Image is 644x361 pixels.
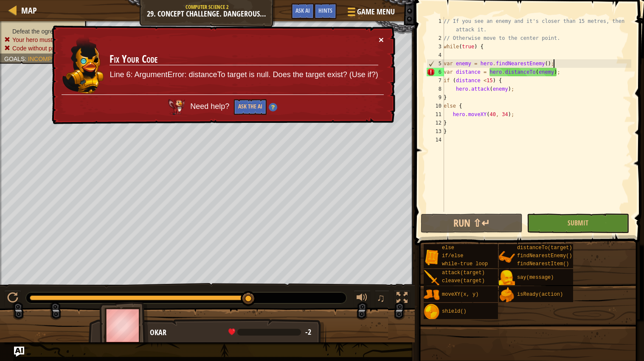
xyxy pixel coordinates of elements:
span: attack(target) [442,270,485,276]
span: Code without problems. [12,45,75,52]
div: 10 [427,102,444,110]
span: Goals [4,56,25,62]
span: else [442,245,454,251]
img: portrait.png [499,249,515,265]
span: -2 [305,327,311,337]
div: 12 [427,119,444,127]
img: portrait.png [424,287,440,303]
button: Ask the AI [234,99,267,115]
span: ♫ [377,292,385,304]
span: say(message) [517,275,554,280]
div: 2 [427,34,444,42]
span: Need help? [190,102,231,111]
span: Hints [318,6,332,14]
img: AI [168,99,185,114]
div: 4 [427,51,444,59]
div: 9 [427,93,444,102]
span: Submit [568,218,588,228]
span: Incomplete [28,56,67,62]
img: portrait.png [424,270,440,286]
h3: Fix Your Code [110,53,378,65]
span: findNearestEnemy() [517,253,572,259]
span: cleave(target) [442,278,485,284]
span: : [25,56,28,62]
button: Adjust volume [354,290,371,308]
a: Map [17,5,37,16]
img: portrait.png [424,249,440,265]
button: Game Menu [341,3,400,23]
span: Your hero must survive. [12,36,75,43]
img: Hint [269,103,277,111]
div: 5 [427,59,444,68]
img: portrait.png [499,287,515,303]
li: Your hero must survive. [4,36,82,44]
span: while-true loop [442,261,488,267]
div: 8 [427,85,444,93]
span: findNearestItem() [517,261,569,267]
button: Ctrl + P: Play [4,290,21,308]
p: Line 6: ArgumentError: distanceTo target is null. Does the target exist? (Use if?) [110,69,378,81]
button: Ask AI [291,3,314,19]
div: Okar [150,327,318,338]
span: shield() [442,308,467,314]
button: Toggle fullscreen [394,290,411,308]
span: Defeat the ogres. [12,28,58,35]
div: 3 [427,42,444,51]
button: Submit [527,214,629,233]
img: duck_ritic.png [62,36,104,94]
span: Ask AI [295,6,310,14]
span: Game Menu [357,6,395,17]
button: Ask AI [14,347,24,357]
button: × [379,35,384,44]
li: Code without problems. [4,44,82,53]
span: distanceTo(target) [517,245,572,251]
button: ♫ [375,290,389,308]
img: portrait.png [424,304,440,320]
div: 11 [427,110,444,119]
span: if/else [442,253,463,259]
span: moveXY(x, y) [442,292,478,297]
div: 14 [427,136,444,144]
div: health: -1.80 / 218 [228,328,311,336]
img: portrait.png [499,270,515,286]
span: isReady(action) [517,292,563,297]
div: 13 [427,127,444,136]
img: thang_avatar_frame.png [99,302,149,349]
button: Run ⇧↵ [421,214,523,233]
div: 7 [427,76,444,85]
div: 1 [427,17,444,34]
li: Defeat the ogres. [4,27,82,36]
span: Map [21,5,37,16]
div: 6 [427,68,444,76]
